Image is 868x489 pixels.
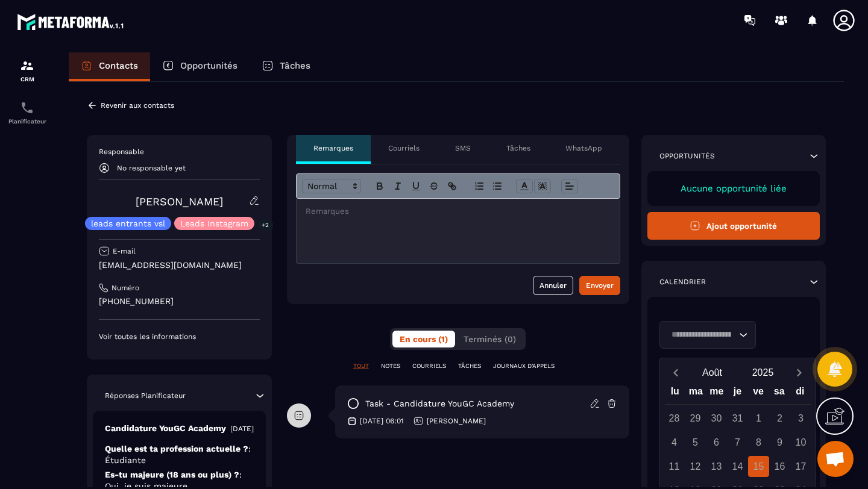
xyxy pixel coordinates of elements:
div: 3 [790,408,811,429]
div: 15 [748,456,769,477]
div: ve [748,383,769,404]
p: Tâches [280,60,310,71]
input: Search for option [667,328,736,341]
p: NOTES [381,362,400,370]
p: Aucune opportunité liée [659,183,808,194]
div: 4 [664,432,685,453]
div: 13 [706,456,727,477]
a: Ouvrir le chat [817,441,854,477]
p: leads entrants vsl [91,219,165,228]
button: Envoyer [579,276,620,295]
button: Ajout opportunité [647,212,820,240]
div: 10 [790,432,811,453]
div: 9 [769,432,790,453]
button: Next month [788,364,811,381]
div: 8 [748,432,769,453]
div: 6 [706,432,727,453]
p: Planificateur [3,118,51,125]
div: Search for option [659,321,756,349]
p: +2 [257,219,273,231]
p: [DATE] 06:01 [360,416,404,426]
div: 28 [664,408,685,429]
p: E-mail [113,246,136,256]
p: Revenir aux contacts [101,101,174,110]
p: WhatsApp [565,143,602,153]
div: 1 [748,408,769,429]
p: Calendrier [659,277,706,287]
p: [EMAIL_ADDRESS][DOMAIN_NAME] [99,260,260,271]
p: [PERSON_NAME] [427,416,486,426]
button: Previous month [665,364,687,381]
div: 14 [727,456,748,477]
p: CRM [3,76,51,83]
p: TOUT [353,362,369,370]
p: Opportunités [180,60,237,71]
div: 2 [769,408,790,429]
p: [PHONE_NUMBER] [99,296,260,307]
div: di [790,383,811,404]
img: scheduler [20,101,34,115]
p: No responsable yet [117,164,186,172]
div: 5 [685,432,706,453]
p: Tâches [506,143,530,153]
button: Annuler [533,276,573,295]
a: Tâches [250,52,322,81]
p: Contacts [99,60,138,71]
div: 29 [685,408,706,429]
div: je [727,383,748,404]
p: Remarques [313,143,353,153]
p: COURRIELS [412,362,446,370]
p: Leads Instagram [180,219,248,228]
p: [DATE] [230,424,254,434]
p: TÂCHES [458,362,481,370]
p: Numéro [112,283,139,293]
div: 7 [727,432,748,453]
div: 30 [706,408,727,429]
p: Réponses Planificateur [105,391,186,400]
div: lu [664,383,685,404]
span: Terminés (0) [464,334,516,344]
a: Contacts [69,52,150,81]
p: Courriels [388,143,420,153]
p: Candidature YouGC Academy [105,423,226,434]
span: En cours (1) [400,334,448,344]
div: sa [769,383,790,404]
button: Terminés (0) [456,331,523,347]
p: task - Candidature YouGC Academy [365,398,514,410]
div: 17 [790,456,811,477]
div: 11 [664,456,685,477]
button: Open months overlay [687,362,738,383]
img: formation [20,58,34,73]
img: logo [17,11,125,33]
button: En cours (1) [392,331,455,347]
p: Responsable [99,147,260,157]
div: Envoyer [586,279,614,291]
div: me [706,383,728,404]
div: 31 [727,408,748,429]
a: formationformationCRM [3,49,51,92]
p: Opportunités [659,151,715,161]
p: Quelle est ta profession actuelle ? [105,443,254,466]
a: [PERSON_NAME] [136,195,223,208]
button: Open years overlay [738,362,788,383]
p: JOURNAUX D'APPELS [493,362,555,370]
a: schedulerschedulerPlanificateur [3,92,51,134]
p: SMS [455,143,471,153]
p: Voir toutes les informations [99,332,260,341]
div: ma [685,383,706,404]
a: Opportunités [150,52,250,81]
div: 16 [769,456,790,477]
div: 12 [685,456,706,477]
